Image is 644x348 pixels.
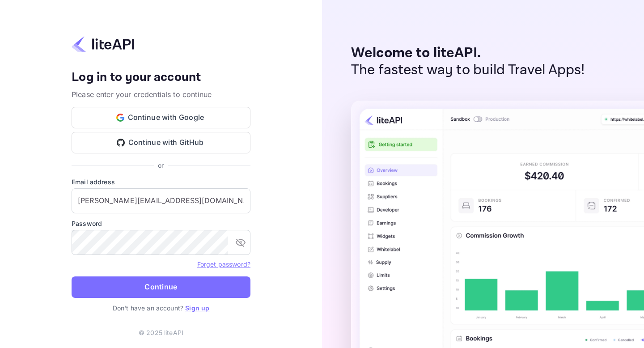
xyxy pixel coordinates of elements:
[197,259,250,268] a: Forget password?
[72,303,250,313] p: Don't have an account?
[72,188,250,213] input: Enter your email address
[72,107,250,128] button: Continue with Google
[232,233,250,251] button: toggle password visibility
[72,89,250,100] p: Please enter your credentials to continue
[72,177,250,187] label: Email address
[185,304,209,312] a: Sign up
[158,161,164,170] p: or
[72,35,134,53] img: liteapi
[72,132,250,153] button: Continue with GitHub
[72,276,250,298] button: Continue
[351,62,585,79] p: The fastest way to build Travel Apps!
[72,219,250,228] label: Password
[139,328,183,337] p: © 2025 liteAPI
[197,260,250,268] a: Forget password?
[72,70,250,85] h4: Log in to your account
[351,45,585,62] p: Welcome to liteAPI.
